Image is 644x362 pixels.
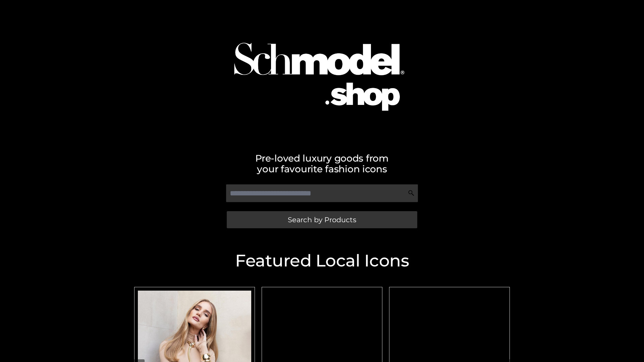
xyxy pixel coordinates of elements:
h2: Featured Local Icons​ [131,252,513,269]
img: Search Icon [408,190,415,196]
h2: Pre-loved luxury goods from your favourite fashion icons [131,153,513,174]
a: Search by Products [227,211,417,228]
span: Search by Products [288,216,356,223]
